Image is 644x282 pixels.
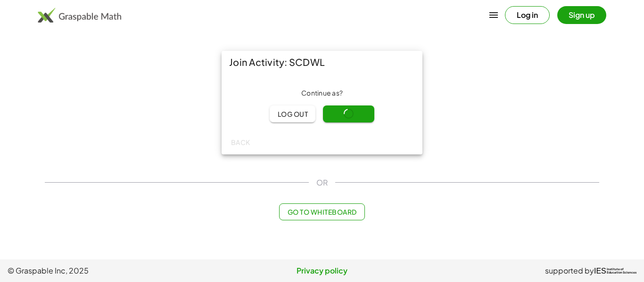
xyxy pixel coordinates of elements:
button: Log out [270,105,315,122]
a: IESInstitute ofEducation Sciences [594,265,636,276]
button: Sign up [557,6,606,24]
div: Join Activity: SCDWL [222,51,422,73]
span: Go to Whiteboard [287,208,356,216]
span: Log out [277,110,308,118]
button: Log in [505,6,550,24]
span: supported by [545,265,594,276]
span: OR [316,177,328,188]
span: Institute of Education Sciences [607,268,636,274]
button: Go to Whiteboard [279,203,364,220]
span: IES [594,266,606,275]
span: © Graspable Inc, 2025 [8,265,217,276]
div: Continue as ? [229,89,415,98]
a: Privacy policy [217,265,427,276]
